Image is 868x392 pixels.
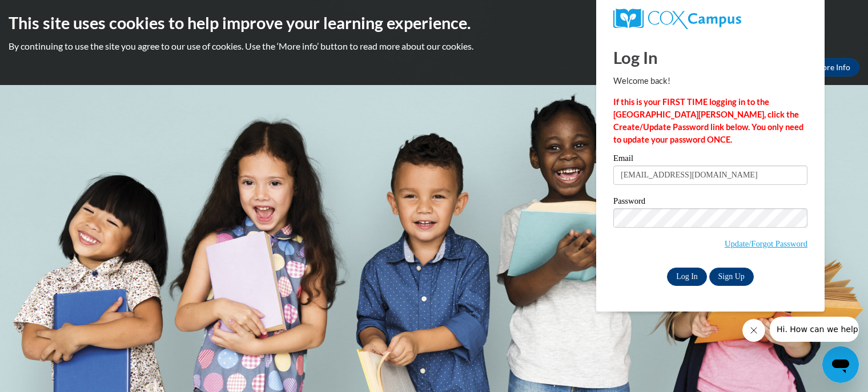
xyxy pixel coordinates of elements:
[770,317,859,342] iframe: Message from company
[613,75,807,87] p: Welcome back!
[613,97,803,144] strong: If this is your FIRST TIME logging in to the [GEOGRAPHIC_DATA][PERSON_NAME], click the Create/Upd...
[9,40,859,52] p: By continuing to use the site you agree to our use of cookies. Use the ‘More info’ button to read...
[613,9,807,29] a: COX Campus
[613,197,807,208] label: Password
[613,9,741,29] img: COX Campus
[742,319,765,342] iframe: Close message
[709,268,754,286] a: Sign Up
[822,346,859,383] iframe: Button to launch messaging window
[667,268,707,286] input: Log In
[9,11,859,34] h2: This site uses cookies to help improve your learning experience.
[806,58,859,76] a: More Info
[613,154,807,165] label: Email
[7,8,93,17] span: Hi. How can we help?
[725,239,807,248] a: Update/Forgot Password
[613,46,807,69] h1: Log In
